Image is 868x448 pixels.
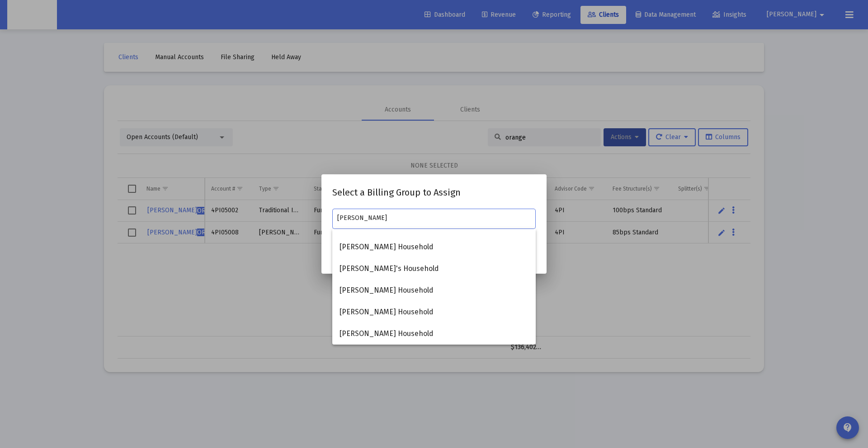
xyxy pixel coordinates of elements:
[337,215,531,222] input: Select a billing group
[332,185,536,200] h2: Select a Billing Group to Assign
[340,280,528,301] span: [PERSON_NAME] Household
[340,323,528,345] span: [PERSON_NAME] Household
[340,258,528,280] span: [PERSON_NAME]'s Household
[340,236,528,258] span: [PERSON_NAME] Household
[340,301,528,323] span: [PERSON_NAME] Household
